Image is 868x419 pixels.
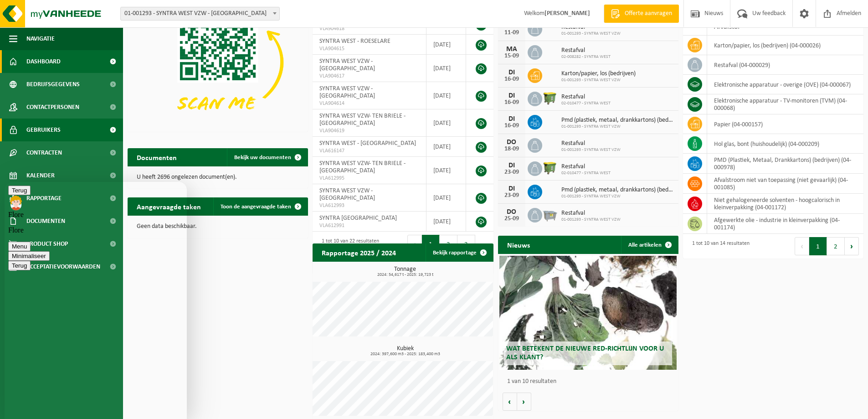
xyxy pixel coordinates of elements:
[503,30,521,36] div: 11-09
[707,75,863,94] td: elektronische apparatuur - overige (OVE) (04-000067)
[120,7,280,21] span: 01-001293 - SYNTRA WEST VZW - SINT-MICHIELS
[707,36,863,55] td: karton/papier, los (bedrijven) (04-000026)
[561,210,621,217] span: Restafval
[503,53,521,59] div: 15-09
[319,175,419,182] span: VLA612995
[234,155,291,160] span: Bekijk uw documenten
[503,115,521,123] div: DI
[319,72,419,80] span: VLA904617
[517,393,531,411] button: Volgende
[407,235,422,253] button: Previous
[561,147,621,153] span: 01-001293 - SYNTRA WEST VZW
[503,139,521,146] div: DO
[313,243,405,261] h2: Rapportage 2025 / 2024
[26,119,61,141] span: Gebruikers
[542,207,558,222] img: WB-2500-GAL-GY-01
[26,27,55,50] span: Navigatie
[621,236,678,254] a: Alle artikelen
[426,212,467,232] td: [DATE]
[227,148,307,166] a: Bekijk uw documenten
[426,137,467,157] td: [DATE]
[422,235,440,253] button: 1
[317,234,379,272] div: 1 tot 10 van 22 resultaten
[561,124,674,129] span: 01-001293 - SYNTRA WEST VZW
[213,197,307,216] a: Toon de aangevraagde taken
[503,169,521,176] div: 23-09
[26,96,79,119] span: Contactpersonen
[319,85,375,99] span: SYNTRA WEST VZW - [GEOGRAPHIC_DATA]
[26,164,55,187] span: Kalender
[121,7,279,20] span: 01-001293 - SYNTRA WEST VZW - SINT-MICHIELS
[503,123,521,129] div: 16-09
[561,186,674,194] span: Pmd (plastiek, metaal, drankkartons) (bedrijven)
[707,194,863,214] td: niet gehalogeneerde solventen - hoogcalorisch in kleinverpakking (04-001172)
[319,127,419,134] span: VLA904619
[503,76,521,83] div: 16-09
[507,378,674,385] p: 1 van 10 resultaten
[542,160,558,176] img: WB-1100-HPE-GN-50
[317,266,493,277] h3: Tonnage
[561,31,621,36] span: 01-001293 - SYNTRA WEST VZW
[604,5,679,23] a: Offerte aanvragen
[319,58,375,72] span: SYNTRA WEST VZW - [GEOGRAPHIC_DATA]
[426,109,467,137] td: [DATE]
[503,185,521,192] div: DI
[809,237,827,255] button: 1
[319,187,375,202] span: SYNTRA WEST VZW - [GEOGRAPHIC_DATA]
[503,393,517,411] button: Vorige
[221,204,291,210] span: Toon de aangevraagde taken
[561,163,611,171] span: Restafval
[317,273,493,277] span: 2024: 54,617 t - 2025: 19,723 t
[498,236,539,253] h2: Nieuws
[561,47,611,54] span: Restafval
[426,55,467,82] td: [DATE]
[26,73,80,96] span: Bedrijfsgegevens
[561,93,611,101] span: Restafval
[622,9,674,18] span: Offerte aanvragen
[319,100,419,107] span: VLA904614
[319,38,390,45] span: SYNTRA WEST - ROESELARE
[561,78,636,83] span: 01-001293 - SYNTRA WEST VZW
[561,140,621,147] span: Restafval
[503,208,521,216] div: DO
[503,69,521,76] div: DI
[317,346,493,357] h3: Kubiek
[137,174,299,181] p: U heeft 2696 ongelezen document(en).
[707,114,863,134] td: papier (04-000157)
[319,113,406,127] span: SYNTRA WEST VZW- TEN BRIELE - [GEOGRAPHIC_DATA]
[707,154,863,174] td: PMD (Plastiek, Metaal, Drankkartons) (bedrijven) (04-000978)
[503,92,521,99] div: DI
[426,35,467,55] td: [DATE]
[688,236,750,256] div: 1 tot 10 van 14 resultaten
[561,171,611,176] span: 02-010477 - SYNTRA WEST
[457,235,475,253] button: 3
[319,202,419,209] span: VLA612993
[561,117,674,124] span: Pmd (plastiek, metaal, drankkartons) (bedrijven)
[707,55,863,75] td: restafval (04-000029)
[26,141,62,164] span: Contracten
[561,194,674,199] span: 01-001293 - SYNTRA WEST VZW
[319,25,419,32] span: VLA904618
[440,235,457,253] button: 2
[506,345,664,361] span: Wat betekent de nieuwe RED-richtlijn voor u als klant?
[561,217,621,222] span: 01-001293 - SYNTRA WEST VZW
[5,182,187,419] iframe: chat widget
[319,45,419,52] span: VLA904615
[426,243,493,262] a: Bekijk rapportage
[795,237,809,255] button: Previous
[707,134,863,154] td: hol glas, bont (huishoudelijk) (04-000209)
[319,140,416,147] span: SYNTRA WEST - [GEOGRAPHIC_DATA]
[426,82,467,109] td: [DATE]
[319,222,419,229] span: VLA612991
